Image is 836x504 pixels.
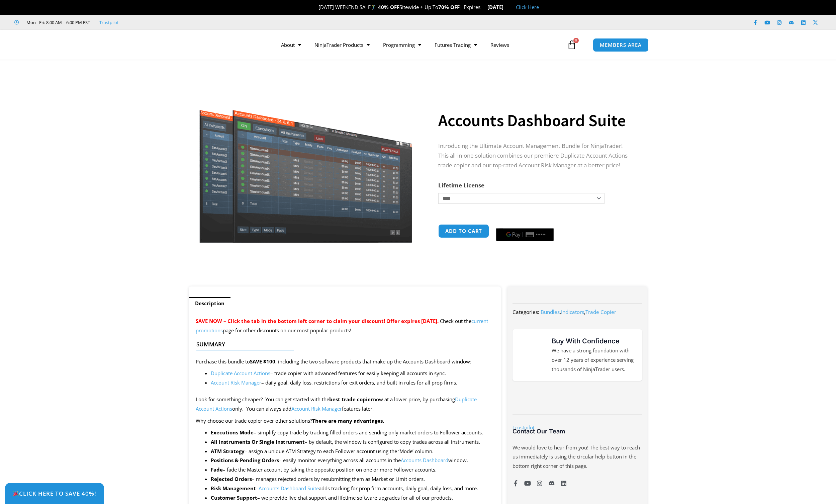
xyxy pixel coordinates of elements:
p: We have a strong foundation with over 12 years of experience serving thousands of NinjaTrader users. [552,346,635,374]
a: Description [189,297,230,310]
li: – daily goal, daily loss, restrictions for exit orders, and built in rules for all prop firms. [211,378,494,388]
span: 0 [573,38,579,43]
p: We would love to hear from you! The best way to reach us immediately is using the circular help b... [513,443,642,471]
h3: Contact Our Team [513,427,642,435]
span: MEMBERS AREA [600,43,642,48]
img: LogoAI | Affordable Indicators – NinjaTrader [178,33,250,57]
span: Click Here to save 40%! [13,491,96,496]
span: , , [541,309,616,315]
li: – trade copier with advanced features for easily keeping all accounts in sync. [211,369,494,378]
strong: SAVE $100 [250,358,275,365]
a: Duplicate Account Actions [211,370,270,376]
img: 🎉 [13,491,19,496]
a: NinjaTrader Products [308,37,376,53]
strong: There are many advantages. [312,417,384,424]
p: Why choose our trade copier over other solutions? [196,416,494,426]
button: Buy with GPay [496,228,554,241]
strong: Positions & Pending Orders [211,457,279,464]
a: Clear options [438,207,449,212]
span: Categories: [513,309,539,315]
b: ATM Strategy [211,448,245,454]
a: Trustpilot [513,424,535,431]
strong: [DATE] [487,4,509,10]
img: 🏌️‍♂️ [371,5,376,10]
img: 🏭 [504,5,509,10]
a: Trustpilot [99,18,119,26]
p: Introducing the Ultimate Account Management Bundle for NinjaTrader! This all-in-one solution comb... [438,141,634,170]
li: – easily monitor everything across all accounts in the window. [211,456,494,465]
span: [DATE] WEEKEND SALE Sitewide + Up To | Expires [311,4,487,10]
h3: Buy With Confidence [552,336,635,346]
li: – by default, the window is configured to copy trades across all instruments. [211,437,494,447]
li: – manages rejected orders by resubmitting them as Market or Limit orders. [211,475,494,484]
strong: Fade [211,466,223,473]
li: – simplify copy trade by tracking filled orders and sending only market orders to Follower accounts. [211,428,494,437]
h1: Accounts Dashboard Suite [438,109,634,132]
a: Indicators [561,309,584,315]
a: 🎉Click Here to save 40%! [5,483,104,504]
strong: 70% OFF [438,4,460,10]
a: 0 [557,35,586,55]
a: Account Risk Manager [211,379,261,386]
strong: All Instruments Or Single Instrument [211,438,305,445]
span: SAVE NOW – Click the tab in the bottom left corner to claim your discount! Offer expires [DATE]. [196,318,439,324]
img: NinjaTrader Wordmark color RGB | Affordable Indicators – NinjaTrader [527,392,628,404]
strong: Executions Mode [211,429,254,436]
p: Check out the page for other discounts on our most popular products! [196,317,494,335]
li: – assign a unique ATM Strategy to each Follower account using the ‘Mode’ column. [211,447,494,456]
strong: best trade copier [329,396,373,403]
label: Lifetime License [438,181,484,189]
a: Accounts Dashboard [401,457,448,464]
a: Reviews [484,37,516,53]
a: Futures Trading [428,37,484,53]
strong: 40% OFF [378,4,399,10]
nav: Menu [274,37,565,53]
a: MEMBERS AREA [593,38,649,52]
h4: Summary [196,341,488,348]
a: About [274,37,308,53]
text: •••••• [536,232,546,237]
img: 🎉 [313,5,318,10]
p: Purchase this bundle to , including the two software products that make up the Accounts Dashboard... [196,357,494,366]
button: Add to cart [438,224,489,238]
b: Rejected Orders [211,476,252,482]
a: Bundles [541,309,560,315]
a: Click Here [516,4,539,10]
img: Screenshot 2024-08-26 155710eeeee [198,71,413,243]
img: ⌛ [481,5,486,10]
p: Look for something cheaper? You can get started with the now at a lower price, by purchasing only... [196,395,494,414]
img: mark thumbs good 43913 | Affordable Indicators – NinjaTrader [519,343,543,367]
li: – fade the Master account by taking the opposite position on one or more Follower accounts. [211,465,494,475]
a: Account Risk Manager [291,405,342,412]
a: Trade Copier [585,309,616,315]
span: Mon - Fri: 8:00 AM – 6:00 PM EST [25,18,90,26]
a: Programming [376,37,428,53]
